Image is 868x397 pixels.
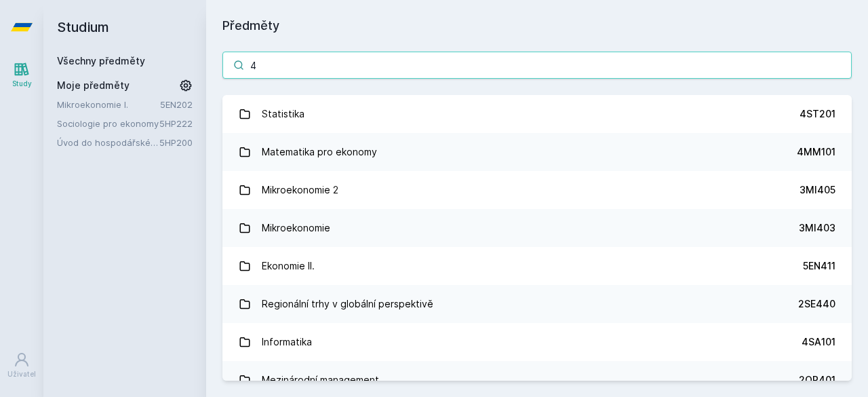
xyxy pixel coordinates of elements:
div: 4ST201 [800,107,835,121]
div: 4SA101 [802,335,835,349]
div: Matematika pro ekonomy [262,138,377,166]
div: Uživatel [7,369,36,379]
div: Regionální trhy v globální perspektivě [262,290,433,318]
div: Mezinárodní management [262,366,379,394]
input: Název nebo ident předmětu… [222,52,852,79]
a: Ekonomie II. 5EN411 [222,247,852,285]
div: Mikroekonomie 2 [262,176,338,204]
div: 4MM101 [797,145,835,159]
div: 2OP401 [799,373,835,387]
a: Study [3,54,41,96]
div: Study [12,79,32,89]
h1: Předměty [222,16,852,35]
a: Matematika pro ekonomy 4MM101 [222,133,852,171]
span: Moje předměty [57,79,130,92]
a: 5HP200 [159,137,193,148]
a: Mikroekonomie I. [57,98,160,111]
a: 5HP222 [159,118,193,129]
div: Statistika [262,100,304,128]
a: Mikroekonomie 2 3MI405 [222,171,852,209]
a: Všechny předměty [57,55,145,67]
div: 3MI405 [800,183,835,197]
a: Mikroekonomie 3MI403 [222,209,852,247]
div: 5EN411 [803,259,835,273]
div: 2SE440 [798,297,835,311]
div: Ekonomie II. [262,252,315,280]
a: Úvod do hospodářské a sociální politiky [57,136,159,149]
div: Mikroekonomie [262,214,330,242]
a: Regionální trhy v globální perspektivě 2SE440 [222,285,852,323]
a: Uživatel [3,345,41,386]
a: Informatika 4SA101 [222,323,852,361]
a: 5EN202 [160,99,193,110]
div: Informatika [262,328,312,356]
a: Statistika 4ST201 [222,95,852,133]
a: Sociologie pro ekonomy [57,117,159,130]
div: 3MI403 [799,221,835,235]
